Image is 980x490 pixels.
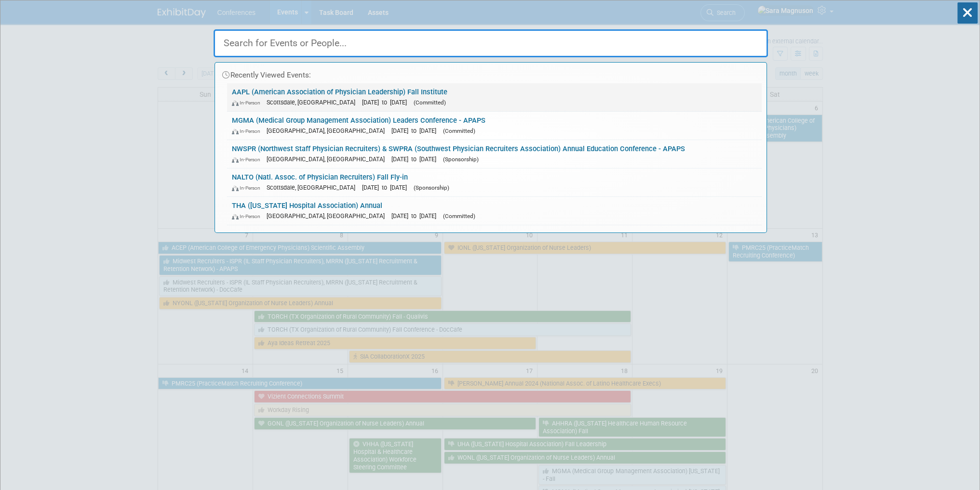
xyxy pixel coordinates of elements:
[214,29,768,57] input: Search for Events or People...
[227,168,762,196] a: NALTO (Natl. Assoc. of Physician Recruiters) Fall Fly-in In-Person Scottsdale, [GEOGRAPHIC_DATA] ...
[443,213,475,219] span: (Committed)
[227,112,762,140] a: MGMA (Medical Group Management Association) Leaders Conference - APAPS In-Person [GEOGRAPHIC_DATA...
[362,99,412,106] span: [DATE] to [DATE]
[414,99,446,106] span: (Committed)
[443,156,479,163] span: (Sponsorship)
[443,128,475,134] span: (Committed)
[391,127,441,134] span: [DATE] to [DATE]
[267,184,360,191] span: Scottsdale, [GEOGRAPHIC_DATA]
[220,63,762,83] div: Recently Viewed Events:
[267,127,389,134] span: [GEOGRAPHIC_DATA], [GEOGRAPHIC_DATA]
[227,140,762,168] a: NWSPR (Northwest Staff Physician Recruiters) & SWPRA (Southwest Physician Recruiters Association)...
[391,155,441,163] span: [DATE] to [DATE]
[232,100,265,106] span: In-Person
[232,185,265,191] span: In-Person
[232,213,265,219] span: In-Person
[362,184,412,191] span: [DATE] to [DATE]
[232,128,265,134] span: In-Person
[267,212,389,219] span: [GEOGRAPHIC_DATA], [GEOGRAPHIC_DATA]
[267,99,360,106] span: Scottsdale, [GEOGRAPHIC_DATA]
[391,212,441,219] span: [DATE] to [DATE]
[267,155,389,163] span: [GEOGRAPHIC_DATA], [GEOGRAPHIC_DATA]
[414,184,449,191] span: (Sponsorship)
[227,83,762,111] a: AAPL (American Association of Physician Leadership) Fall Institute In-Person Scottsdale, [GEOGRAP...
[227,197,762,225] a: THA ([US_STATE] Hospital Association) Annual In-Person [GEOGRAPHIC_DATA], [GEOGRAPHIC_DATA] [DATE...
[232,156,265,163] span: In-Person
